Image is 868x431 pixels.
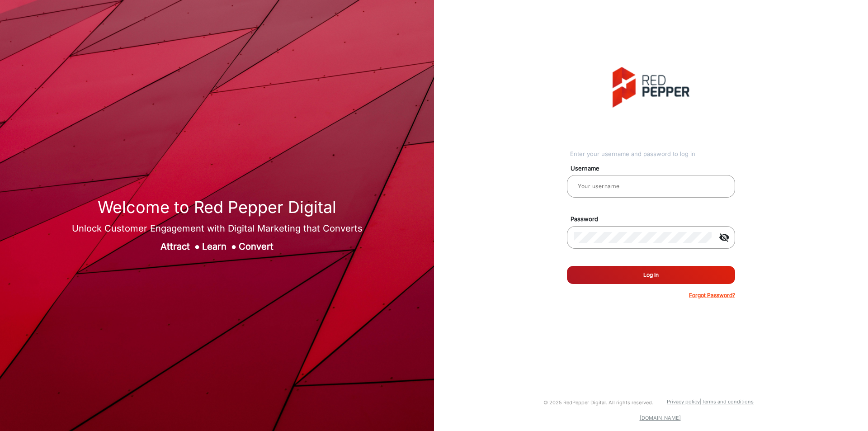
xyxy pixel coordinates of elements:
a: [DOMAIN_NAME] [640,415,681,421]
div: Attract Learn Convert [72,240,363,253]
div: Unlock Customer Engagement with Digital Marketing that Converts [72,222,363,235]
p: Forgot Password? [689,291,735,299]
a: Terms and conditions [702,398,754,405]
button: Log In [567,266,735,284]
mat-label: Password [564,215,745,224]
span: ● [194,241,200,252]
a: | [700,398,702,405]
div: Enter your username and password to log in [570,150,735,159]
img: vmg-logo [613,67,689,108]
input: Your username [574,181,728,192]
mat-icon: visibility_off [713,232,735,243]
mat-label: Username [564,164,745,173]
small: © 2025 RedPepper Digital. All rights reserved. [543,399,653,406]
a: Privacy policy [667,398,700,405]
h1: Welcome to Red Pepper Digital [72,198,363,217]
span: ● [231,241,236,252]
